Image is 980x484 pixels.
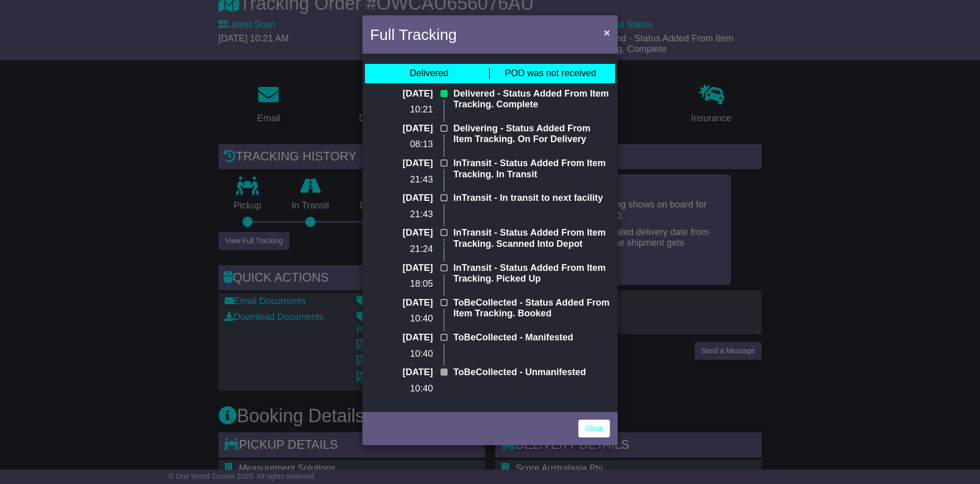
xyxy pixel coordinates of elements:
[370,279,433,290] p: 18:05
[370,244,433,255] p: 21:24
[453,88,610,110] p: Delivered - Status Added From Item Tracking. Complete
[370,23,457,46] h4: Full Tracking
[370,367,433,378] p: [DATE]
[453,263,610,285] p: InTransit - Status Added From Item Tracking. Picked Up
[453,193,610,204] p: InTransit - In transit to next facility
[370,123,433,134] p: [DATE]
[409,68,448,79] div: Delivered
[505,68,596,78] span: POD was not received
[370,227,433,239] p: [DATE]
[370,174,433,186] p: 21:43
[370,332,433,343] p: [DATE]
[453,158,610,180] p: InTransit - Status Added From Item Tracking. In Transit
[453,332,610,343] p: ToBeCollected - Manifested
[370,209,433,220] p: 21:43
[599,22,615,43] button: Close
[370,158,433,169] p: [DATE]
[370,313,433,325] p: 10:40
[453,297,610,319] p: ToBeCollected - Status Added From Item Tracking. Booked
[370,263,433,274] p: [DATE]
[370,193,433,204] p: [DATE]
[370,297,433,309] p: [DATE]
[578,420,610,437] a: Close
[370,104,433,116] p: 10:21
[453,367,610,378] p: ToBeCollected - Unmanifested
[370,139,433,150] p: 08:13
[370,349,433,360] p: 10:40
[453,227,610,249] p: InTransit - Status Added From Item Tracking. Scanned Into Depot
[604,27,610,38] span: ×
[370,88,433,100] p: [DATE]
[453,123,610,145] p: Delivering - Status Added From Item Tracking. On For Delivery
[370,383,433,395] p: 10:40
